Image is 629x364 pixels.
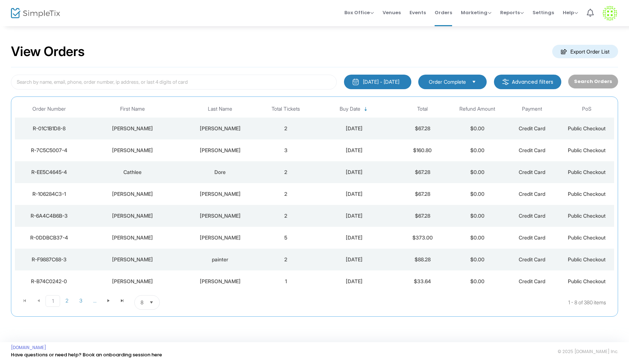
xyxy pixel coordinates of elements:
[17,125,82,132] div: R-01C1B1D8-8
[17,147,82,154] div: R-7C5C5007-4
[568,125,606,131] span: Public Checkout
[568,213,606,219] span: Public Checkout
[450,139,505,161] td: $0.00
[395,183,450,205] td: $67.28
[183,125,256,132] div: Wuest
[500,9,524,16] span: Reports
[410,3,426,22] span: Events
[85,256,180,263] div: pamela
[85,125,180,132] div: Amy
[315,147,393,154] div: 10/15/2025
[519,169,545,175] span: Credit Card
[469,78,479,86] button: Select
[115,295,129,306] span: Go to the last page
[183,256,256,263] div: painter
[258,205,313,227] td: 2
[146,296,157,309] button: Select
[395,139,450,161] td: $160.80
[85,147,180,154] div: Doug
[315,125,393,132] div: 10/15/2025
[258,249,313,270] td: 2
[74,295,88,306] span: Page 3
[395,249,450,270] td: $88.28
[258,139,313,161] td: 3
[395,161,450,183] td: $67.28
[119,298,125,304] span: Go to the last page
[106,298,111,304] span: Go to the next page
[461,9,491,16] span: Marketing
[85,212,180,219] div: Patricia
[563,9,578,16] span: Help
[183,234,256,241] div: Slagley
[183,169,256,176] div: Dore
[88,295,102,306] span: Page 4
[258,183,313,205] td: 2
[395,205,450,227] td: $67.28
[568,191,606,197] span: Public Checkout
[519,278,545,284] span: Credit Card
[395,100,450,118] th: Total
[85,190,180,198] div: Mariana
[344,9,374,16] span: Box Office
[450,205,505,227] td: $0.00
[383,3,401,22] span: Venues
[395,227,450,249] td: $373.00
[519,213,545,219] span: Credit Card
[11,44,85,60] h2: View Orders
[258,270,313,292] td: 1
[363,78,399,86] div: [DATE] - [DATE]
[568,234,606,241] span: Public Checkout
[183,212,256,219] div: Hughes
[315,212,393,219] div: 10/15/2025
[11,75,337,90] input: Search by name, email, phone, order number, ip address, or last 4 digits of card
[32,106,66,112] span: Order Number
[141,299,143,306] span: 8
[208,106,232,112] span: Last Name
[85,278,180,285] div: Margo
[450,227,505,249] td: $0.00
[183,147,256,154] div: Stewart
[568,169,606,175] span: Public Checkout
[17,278,82,285] div: R-B74C0242-0
[315,234,393,241] div: 10/15/2025
[519,256,545,262] span: Credit Card
[15,100,614,292] div: Data table
[232,295,606,310] kendo-pager-info: 1 - 8 of 380 items
[568,147,606,153] span: Public Checkout
[519,234,545,241] span: Credit Card
[395,118,450,139] td: $67.28
[258,118,313,139] td: 2
[344,75,411,89] button: [DATE] - [DATE]
[17,256,82,263] div: R-F9887C68-3
[450,183,505,205] td: $0.00
[450,161,505,183] td: $0.00
[11,351,162,358] a: Have questions or need help? Book an onboarding session here
[11,345,46,351] a: [DOMAIN_NAME]
[46,295,60,307] span: Page 1
[450,118,505,139] td: $0.00
[17,234,82,241] div: R-0DDBCB37-4
[183,278,256,285] div: Pearce
[258,100,313,118] th: Total Tickets
[568,256,606,262] span: Public Checkout
[315,256,393,263] div: 10/15/2025
[352,78,359,86] img: monthly
[183,190,256,198] div: Yonce
[315,169,393,176] div: 10/15/2025
[522,106,542,112] span: Payment
[120,106,145,112] span: First Name
[315,190,393,198] div: 10/15/2025
[85,234,180,241] div: Kelly
[502,78,509,86] img: filter
[519,125,545,131] span: Credit Card
[60,295,74,306] span: Page 2
[17,190,82,198] div: R-106284C3-1
[258,161,313,183] td: 2
[450,100,505,118] th: Refund Amount
[533,3,554,22] span: Settings
[395,270,450,292] td: $33.64
[552,45,618,58] m-button: Export Order List
[17,212,82,219] div: R-6A4C4B6B-3
[85,169,180,176] div: Cathlee
[363,106,369,112] span: Sortable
